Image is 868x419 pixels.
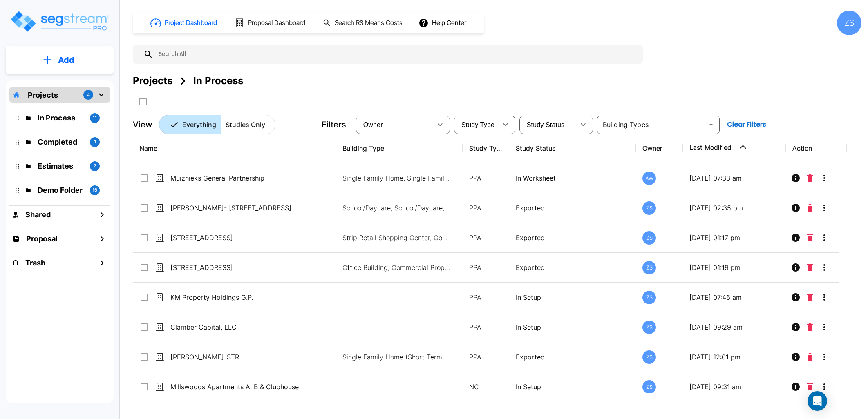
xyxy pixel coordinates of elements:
[153,45,639,64] input: Search All
[469,382,503,392] p: NC
[336,134,463,163] th: Building Type
[170,263,306,272] p: [STREET_ADDRESS]
[38,160,83,172] p: Estimates
[221,115,275,134] button: Studies Only
[193,74,243,88] div: In Process
[689,352,779,362] p: [DATE] 12:01 pm
[642,201,656,215] div: ZS
[469,322,503,332] p: PPA
[689,173,779,183] p: [DATE] 07:33 am
[170,382,306,392] p: Millswoods Apartments A, B & Clubhouse
[808,391,827,411] div: Open Intercom Messenger
[816,230,832,246] button: More-Options
[642,261,656,274] div: ZS
[787,319,804,335] button: Info
[25,209,51,220] h1: Shared
[804,319,816,335] button: Delete
[342,173,453,183] p: Single Family Home, Single Family Home, Single Family Home Site
[165,18,217,28] h1: Project Dashboard
[816,200,832,216] button: More-Options
[461,121,494,128] span: Study Type
[94,138,96,145] p: 1
[335,18,403,28] h1: Search RS Means Costs
[509,134,636,163] th: Study Status
[133,134,336,163] th: Name
[816,170,832,186] button: More-Options
[804,200,816,216] button: Delete
[642,172,656,185] div: AW
[642,350,656,364] div: ZS
[363,121,383,128] span: Owner
[804,230,816,246] button: Delete
[94,163,96,169] p: 2
[25,257,45,268] h1: Trash
[469,263,503,272] p: PPA
[147,14,221,32] button: Project Dashboard
[170,322,306,332] p: Clamber Capital, LLC
[28,89,58,100] p: Projects
[469,173,503,183] p: PPA
[786,134,847,163] th: Action
[516,292,629,302] p: In Setup
[133,74,172,88] div: Projects
[469,203,503,213] p: PPA
[837,11,861,35] div: ZS
[689,263,779,272] p: [DATE] 01:19 pm
[417,15,470,31] button: Help Center
[516,203,629,213] p: Exported
[636,134,683,163] th: Owner
[342,263,453,272] p: Office Building, Commercial Property Site
[135,94,151,110] button: SelectAll
[226,120,265,129] p: Studies Only
[469,292,503,302] p: PPA
[787,349,804,365] button: Info
[816,259,832,276] button: More-Options
[469,352,503,362] p: PPA
[159,115,275,134] div: Platform
[600,119,704,130] input: Building Types
[787,230,804,246] button: Info
[804,379,816,395] button: Delete
[358,113,432,136] div: Select
[642,291,656,304] div: ZS
[521,113,575,136] div: Select
[58,54,74,66] p: Add
[787,200,804,216] button: Info
[816,349,832,365] button: More-Options
[689,322,779,332] p: [DATE] 09:29 am
[516,173,629,183] p: In Worksheet
[787,259,804,276] button: Info
[689,233,779,243] p: [DATE] 01:17 pm
[689,292,779,302] p: [DATE] 07:46 am
[170,233,306,243] p: [STREET_ADDRESS]
[93,114,97,121] p: 11
[170,203,306,213] p: [PERSON_NAME]- [STREET_ADDRESS]
[6,48,114,72] button: Add
[9,10,110,33] img: Logo
[248,18,305,28] h1: Proposal Dashboard
[38,136,83,147] p: Completed
[38,185,83,196] p: Demo Folder
[642,380,656,394] div: ZS
[642,321,656,334] div: ZS
[689,203,779,213] p: [DATE] 02:35 pm
[683,134,786,163] th: Last Modified
[516,382,629,392] p: In Setup
[342,233,453,243] p: Strip Retail Shopping Center, Commercial Property Site
[342,352,453,362] p: Single Family Home (Short Term Residential Rental), Single Family Home Site
[642,231,656,245] div: ZS
[320,15,407,31] button: Search RS Means Costs
[516,263,629,272] p: Exported
[170,352,306,362] p: [PERSON_NAME]-STR
[787,379,804,395] button: Info
[816,289,832,305] button: More-Options
[170,292,306,302] p: KM Property Holdings G.P.
[516,322,629,332] p: In Setup
[456,113,497,136] div: Select
[724,116,770,133] button: Clear Filters
[516,233,629,243] p: Exported
[87,91,90,98] p: 4
[322,118,346,131] p: Filters
[182,120,216,129] p: Everything
[170,173,306,183] p: Muiznieks General Partnership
